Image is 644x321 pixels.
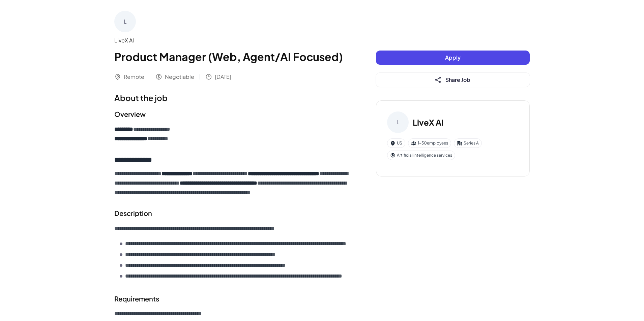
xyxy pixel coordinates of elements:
[114,92,349,104] h1: About the job
[413,116,444,128] h3: LiveX AI
[408,138,451,148] div: 1-50 employees
[376,51,530,65] button: Apply
[215,73,231,81] span: [DATE]
[124,73,144,81] span: Remote
[445,76,470,83] span: Share Job
[114,208,349,218] h2: Description
[114,49,349,65] h1: Product Manager (Web, Agent/AI Focused)
[445,54,461,61] span: Apply
[387,138,405,148] div: US
[387,151,455,160] div: Artificial intelligence services
[114,36,349,44] div: LiveX AI
[387,111,409,133] div: L
[114,109,349,119] h2: Overview
[165,73,194,81] span: Negotiable
[454,138,482,148] div: Series A
[114,11,136,32] div: L
[114,294,349,304] h2: Requirements
[376,73,530,87] button: Share Job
